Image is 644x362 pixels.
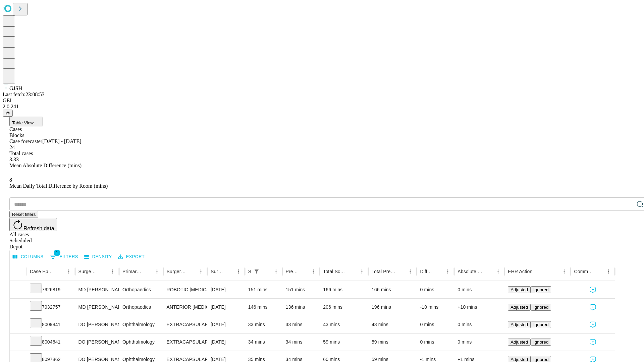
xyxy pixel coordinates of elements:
[531,321,551,328] button: Ignored
[108,267,117,276] button: Menu
[224,267,234,276] button: Sort
[3,104,641,110] div: 2.0.241
[116,252,146,262] button: Export
[30,269,54,274] div: Case Epic Id
[252,267,261,276] button: Show filters
[508,339,531,346] button: Adjusted
[420,269,433,274] div: Difference
[434,267,443,276] button: Sort
[9,183,108,189] span: Mean Daily Total Difference by Room (mins)
[533,357,548,362] span: Ignored
[574,269,593,274] div: Comments
[30,281,72,298] div: 7926819
[78,281,116,298] div: MD [PERSON_NAME] [PERSON_NAME] Md
[122,334,160,351] div: Ophthalmology
[458,316,501,333] div: 0 mins
[372,269,396,274] div: Total Predicted Duration
[3,98,641,104] div: GEI
[323,334,365,351] div: 59 mins
[511,287,528,292] span: Adjusted
[420,281,451,298] div: 0 mins
[3,92,45,97] span: Last fetch: 23:08:53
[511,305,528,310] span: Adjusted
[122,281,160,298] div: Orthopaedics
[531,286,551,293] button: Ignored
[299,267,309,276] button: Sort
[167,316,204,333] div: EXTRACAPSULAR CATARACT REMOVAL WITH [MEDICAL_DATA]
[5,111,10,116] span: @
[248,316,279,333] div: 33 mins
[167,299,204,316] div: ANTERIOR [MEDICAL_DATA] TOTAL HIP
[484,267,493,276] button: Sort
[604,267,613,276] button: Menu
[443,267,452,276] button: Menu
[420,334,451,351] div: 0 mins
[30,334,72,351] div: 8004641
[9,163,82,168] span: Mean Absolute Difference (mins)
[196,267,206,276] button: Menu
[286,316,317,333] div: 33 mins
[211,334,241,351] div: [DATE]
[122,299,160,316] div: Orthopaedics
[13,284,23,296] button: Expand
[9,85,22,91] span: GJSH
[508,321,531,328] button: Adjusted
[309,267,318,276] button: Menu
[396,267,406,276] button: Sort
[531,304,551,311] button: Ignored
[323,269,347,274] div: Total Scheduled Duration
[420,299,451,316] div: -10 mins
[493,267,503,276] button: Menu
[55,267,64,276] button: Sort
[372,299,414,316] div: 196 mins
[458,269,483,274] div: Absolute Difference
[594,267,604,276] button: Sort
[42,138,81,144] span: [DATE] - [DATE]
[54,249,60,256] span: 1
[3,110,13,117] button: @
[9,117,43,126] button: Table View
[559,267,569,276] button: Menu
[248,281,279,298] div: 151 mins
[122,316,160,333] div: Ophthalmology
[406,267,415,276] button: Menu
[323,316,365,333] div: 43 mins
[533,267,542,276] button: Sort
[286,299,317,316] div: 136 mins
[48,251,80,262] button: Show filters
[9,157,19,162] span: 3.33
[167,269,186,274] div: Surgery Name
[83,252,114,262] button: Density
[508,304,531,311] button: Adjusted
[9,150,33,156] span: Total cases
[248,334,279,351] div: 34 mins
[64,267,73,276] button: Menu
[248,269,251,274] div: Scheduled In Room Duration
[372,281,414,298] div: 166 mins
[286,281,317,298] div: 151 mins
[458,299,501,316] div: +10 mins
[511,322,528,327] span: Adjusted
[420,316,451,333] div: 0 mins
[23,226,54,231] span: Refresh data
[511,357,528,362] span: Adjusted
[143,267,152,276] button: Sort
[372,316,414,333] div: 43 mins
[9,177,12,183] span: 8
[271,267,281,276] button: Menu
[9,218,57,231] button: Refresh data
[458,281,501,298] div: 0 mins
[508,269,532,274] div: EHR Action
[9,211,38,218] button: Reset filters
[323,299,365,316] div: 206 mins
[372,334,414,351] div: 59 mins
[262,267,271,276] button: Sort
[533,287,548,292] span: Ignored
[11,252,45,262] button: Select columns
[78,299,116,316] div: MD [PERSON_NAME] [PERSON_NAME] Md
[286,269,299,274] div: Predicted In Room Duration
[13,319,23,331] button: Expand
[533,305,548,310] span: Ignored
[348,267,357,276] button: Sort
[78,269,98,274] div: Surgeon Name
